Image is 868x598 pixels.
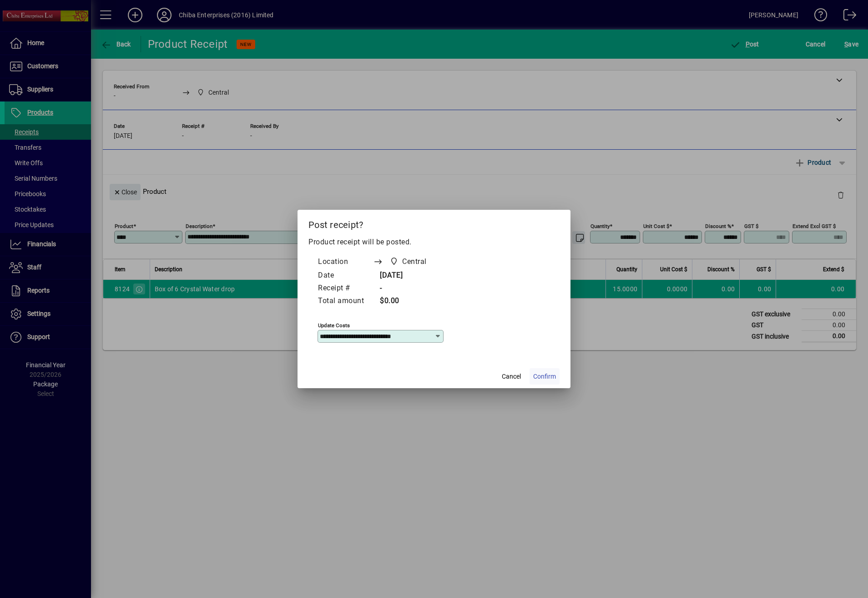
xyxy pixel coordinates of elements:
span: Confirm [533,372,556,381]
mat-label: Update costs [318,322,350,329]
button: Cancel [497,368,526,385]
button: Confirm [530,368,560,385]
td: Date [318,269,373,282]
span: Central [402,256,427,267]
p: Product receipt will be posted. [308,237,560,248]
td: Receipt # [318,282,373,295]
span: Cancel [502,372,521,381]
td: [DATE] [373,269,444,282]
td: $0.00 [373,295,444,308]
td: Total amount [318,295,373,308]
span: Central [387,255,430,268]
td: Location [318,255,373,269]
td: - [373,282,444,295]
h2: Post receipt? [298,210,570,236]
